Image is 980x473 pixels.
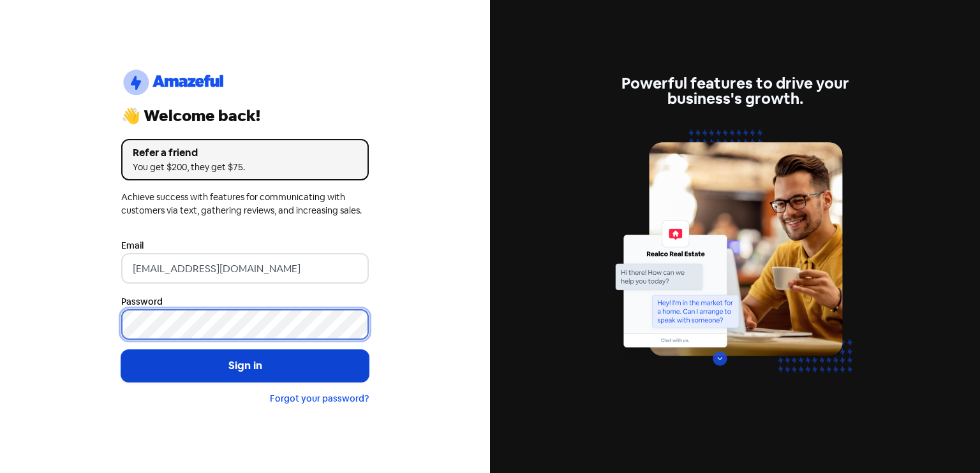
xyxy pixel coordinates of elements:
img: web-chat [611,122,859,397]
input: Enter your email address... [121,253,369,284]
div: Powerful features to drive your business's growth. [611,76,859,106]
a: Forgot your password? [270,393,369,404]
div: Achieve success with features for communicating with customers via text, gathering reviews, and i... [121,191,369,217]
div: 👋 Welcome back! [121,108,369,124]
label: Password [121,295,163,309]
div: You get $200, they get $75. [133,161,357,174]
label: Email [121,239,144,252]
div: Refer a friend [133,145,357,161]
button: Sign in [121,350,369,382]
